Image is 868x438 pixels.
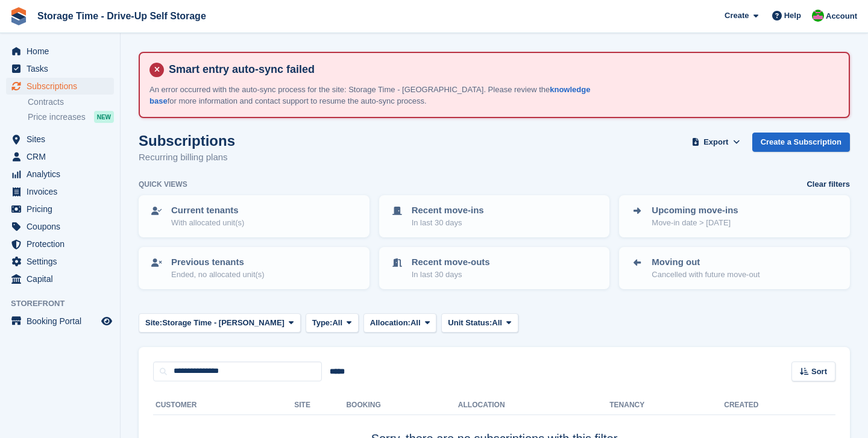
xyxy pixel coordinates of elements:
[784,10,801,22] span: Help
[412,255,490,269] p: Recent move-outs
[139,151,235,164] p: Recurring billing plans
[652,269,759,281] p: Cancelled with future move-out
[6,60,114,77] a: menu
[6,183,114,200] a: menu
[162,317,285,329] span: Storage Time - [PERSON_NAME]
[703,136,728,148] span: Export
[6,166,114,183] a: menu
[33,6,211,26] a: Storage Time - Drive-Up Self Storage
[11,298,120,310] span: Storefront
[6,78,114,95] a: menu
[652,204,738,217] p: Upcoming move-ins
[28,110,114,124] a: Price increases NEW
[6,271,114,287] a: menu
[807,178,850,190] a: Clear filters
[27,253,99,270] span: Settings
[690,133,743,152] button: Export
[6,253,114,270] a: menu
[6,201,114,217] a: menu
[27,271,99,287] span: Capital
[620,248,849,288] a: Moving out Cancelled with future move-out
[27,218,99,235] span: Coupons
[724,396,835,415] th: Created
[94,111,114,123] div: NEW
[27,43,99,60] span: Home
[27,60,99,77] span: Tasks
[332,317,342,329] span: All
[6,131,114,148] a: menu
[6,218,114,235] a: menu
[412,204,484,217] p: Recent move-ins
[164,63,839,77] h4: Smart entry auto-sync failed
[139,133,235,149] h1: Subscriptions
[171,269,265,281] p: Ended, no allocated unit(s)
[346,396,458,415] th: Booking
[652,217,738,229] p: Move-in date > [DATE]
[140,248,368,288] a: Previous tenants Ended, no allocated unit(s)
[171,204,244,217] p: Current tenants
[380,248,609,288] a: Recent move-outs In last 30 days
[652,255,759,269] p: Moving out
[6,313,114,330] a: menu
[306,313,359,333] button: Type: All
[27,131,99,148] span: Sites
[6,148,114,165] a: menu
[140,196,368,236] a: Current tenants With allocated unit(s)
[294,396,346,415] th: Site
[6,236,114,252] a: menu
[139,313,301,333] button: Site: Storage Time - [PERSON_NAME]
[363,313,437,333] button: Allocation: All
[448,317,492,329] span: Unit Status:
[826,10,857,22] span: Account
[412,269,490,281] p: In last 30 days
[312,317,333,329] span: Type:
[441,313,518,333] button: Unit Status: All
[27,183,99,200] span: Invoices
[492,317,502,329] span: All
[412,217,484,229] p: In last 30 days
[811,366,827,378] span: Sort
[370,317,410,329] span: Allocation:
[27,236,99,252] span: Protection
[380,196,609,236] a: Recent move-ins In last 30 days
[27,148,99,165] span: CRM
[153,396,294,415] th: Customer
[28,111,86,123] span: Price increases
[99,314,114,328] a: Preview store
[27,166,99,183] span: Analytics
[752,133,850,152] a: Create a Subscription
[139,179,187,190] h6: Quick views
[145,317,162,329] span: Site:
[812,10,824,22] img: Saeed
[725,10,749,22] span: Create
[620,196,849,236] a: Upcoming move-ins Move-in date > [DATE]
[10,7,28,25] img: stora-icon-8386f47178a22dfd0bd8f6a31ec36ba5ce8667c1dd55bd0f319d3a0aa187defe.svg
[28,96,114,108] a: Contracts
[6,43,114,60] a: menu
[171,255,265,269] p: Previous tenants
[27,78,99,95] span: Subscriptions
[171,217,244,229] p: With allocated unit(s)
[27,201,99,217] span: Pricing
[458,396,609,415] th: Allocation
[410,317,421,329] span: All
[609,396,652,415] th: Tenancy
[27,313,99,330] span: Booking Portal
[149,84,602,107] p: An error occurred with the auto-sync process for the site: Storage Time - [GEOGRAPHIC_DATA]. Plea...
